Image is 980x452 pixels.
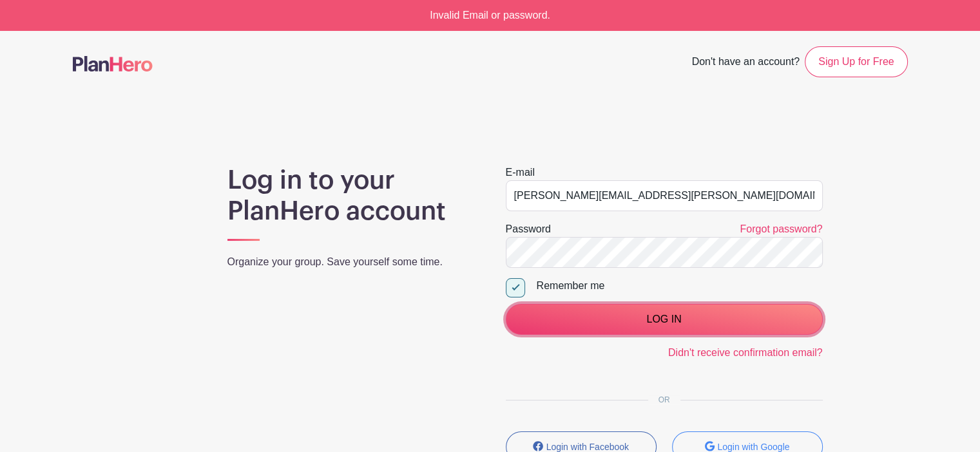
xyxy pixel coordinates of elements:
a: Didn't receive confirmation email? [668,347,823,358]
small: Login with Google [717,442,789,452]
label: E-mail [506,165,535,180]
a: Sign Up for Free [805,46,907,77]
p: Organize your group. Save yourself some time. [227,254,475,270]
input: LOG IN [506,304,823,335]
div: Remember me [537,278,823,294]
label: Password [506,221,551,237]
small: Login with Facebook [546,442,629,452]
input: e.g. julie@eventco.com [506,180,823,211]
img: logo-507f7623f17ff9eddc593b1ce0a138ce2505c220e1c5a4e2b4648c50719b7d32.svg [73,56,153,71]
span: Don't have an account? [691,49,800,77]
span: OR [648,395,680,404]
h1: Log in to your PlanHero account [227,165,475,227]
a: Forgot password? [740,223,822,234]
